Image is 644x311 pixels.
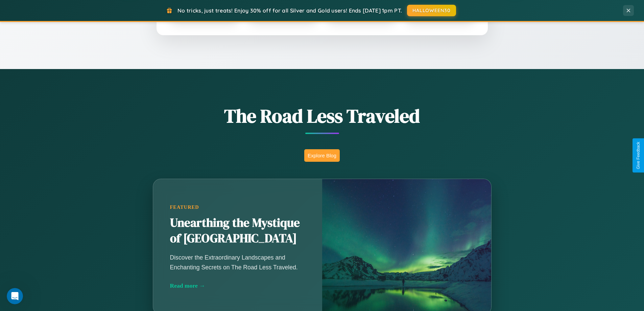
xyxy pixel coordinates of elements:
div: Read more → [170,282,305,289]
p: Discover the Extraordinary Landscapes and Enchanting Secrets on The Road Less Traveled. [170,253,305,272]
div: Give Feedback [636,142,641,169]
button: HALLOWEEN30 [407,5,456,16]
div: Featured [170,204,305,210]
iframe: Intercom live chat [7,288,23,304]
span: No tricks, just treats! Enjoy 30% off for all Silver and Gold users! Ends [DATE] 1pm PT. [177,7,402,14]
h2: Unearthing the Mystique of [GEOGRAPHIC_DATA] [170,215,305,246]
button: Explore Blog [304,149,340,162]
h1: The Road Less Traveled [119,103,525,129]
